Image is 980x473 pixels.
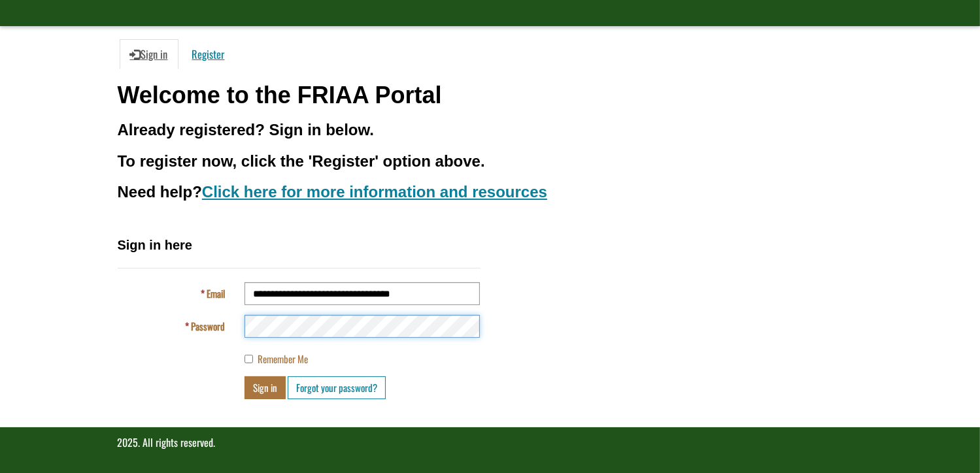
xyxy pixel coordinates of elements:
h3: Already registered? Sign in below. [118,122,863,139]
a: Register [182,39,235,69]
span: Sign in here [118,238,192,252]
p: 2025 [118,435,863,450]
input: Remember Me [245,355,253,363]
span: Password [191,319,225,333]
h1: Welcome to the FRIAA Portal [118,82,863,108]
h3: To register now, click the 'Register' option above. [118,153,863,170]
span: Remember Me [258,351,308,366]
a: Forgot your password? [288,376,386,399]
button: Sign in [245,376,286,399]
span: . All rights reserved. [139,434,216,450]
a: Click here for more information and resources [202,183,547,201]
h3: Need help? [118,184,863,201]
span: Email [207,286,225,301]
a: Sign in [120,39,178,69]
